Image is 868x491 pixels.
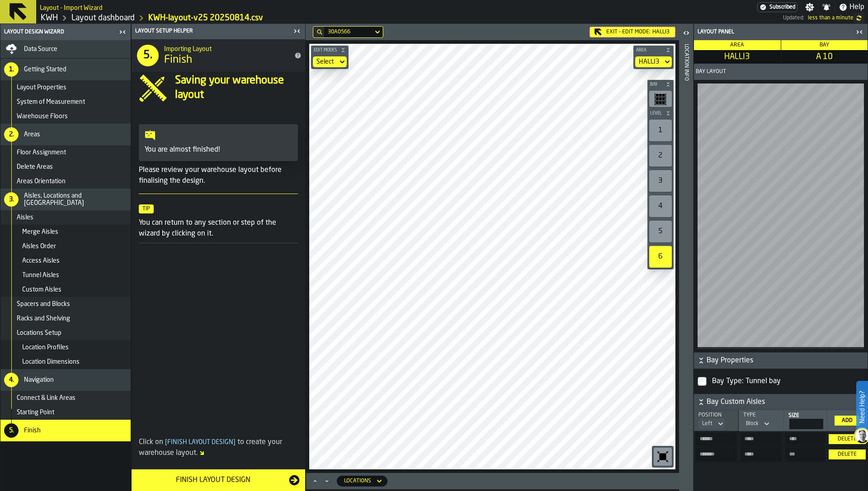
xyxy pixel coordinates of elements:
[17,113,68,120] span: Warehouse Floors
[0,160,131,174] li: menu Delete Areas
[694,24,868,40] header: Layout panel
[137,475,289,486] div: Finish Layout Design
[233,439,236,445] span: ]
[694,431,868,447] tr: HALLI3-HALLI3-A-RIGHT-10-A 10-A-
[785,448,825,461] label: input-value-
[132,469,305,491] button: button-Finish Layout Design
[328,29,369,35] div: DropdownMenuValue-30A0566
[291,26,303,37] label: button-toggle-Close me
[769,4,795,10] span: Subscribed
[785,448,825,461] input: input-value- input-value-
[647,118,674,143] div: button-toolbar-undefined
[696,69,726,75] span: Bay Layout
[788,412,823,429] label: react-aria6049425978-:r2n:
[17,149,66,156] span: Floor Assignment
[0,405,131,420] li: menu Starting Point
[829,434,865,444] button: button-Delete
[707,397,866,408] span: Bay Custom Aisles
[647,194,674,219] div: button-toolbar-undefined
[4,127,19,142] div: 2.
[22,272,59,279] span: Tunnel Aisles
[17,409,54,416] span: Starting Point
[0,239,131,254] li: menu Aisles Order
[132,24,305,39] header: Layout Setup Helper
[0,268,131,283] li: menu Tunnel Aisles
[22,257,60,264] span: Access Aisles
[649,120,672,141] div: 1
[4,373,19,387] div: 4.
[590,27,675,37] div: Exit - Edit Mode:
[742,412,771,429] div: TypeDropdownMenuValue-1
[835,416,860,426] button: button-Add
[0,124,131,145] li: menu Areas
[17,214,33,221] span: Aisles
[741,448,782,461] label: input-value-
[40,13,411,23] nav: Breadcrumb
[652,446,674,468] div: button-toolbar-undefined
[648,111,664,116] span: Level
[696,432,737,445] input: input-value- input-value-
[741,412,770,418] div: Type
[41,13,58,23] a: link-to-/wh/i/4fb45246-3b77-4bb5-b880-c337c3c5facb
[783,15,804,21] span: Updated:
[0,109,131,124] li: menu Warehouse Floors
[746,421,759,427] div: DropdownMenuValue-1
[17,163,53,171] span: Delete Areas
[165,439,167,445] span: [
[0,326,131,340] li: menu Locations Setup
[710,374,862,389] div: InputCheckbox-react-aria6049425978-:r2l:
[741,432,782,445] input: input-value- input-value-
[694,394,868,410] button: button-
[17,394,75,402] span: Connect & Link Areas
[757,2,797,12] div: Menu Subscription
[635,56,672,67] div: DropdownMenuValue-HALLI3
[133,28,291,34] div: Layout Setup Helper
[647,143,674,168] div: button-toolbar-undefined
[17,98,85,106] span: System of Measurement
[145,144,292,155] p: You are almost finished!
[24,131,40,138] span: Areas
[853,27,866,37] label: button-toggle-Close me
[313,56,347,67] div: DropdownMenuValue-none
[116,27,129,37] label: button-toggle-Close me
[639,58,659,65] div: DropdownMenuValue-HALLI3
[0,40,131,59] li: menu Data Source
[4,423,19,438] div: 5.
[696,52,779,62] span: HALLI3
[702,421,712,427] div: DropdownMenuValue-
[698,412,726,429] div: PositionDropdownMenuValue-
[163,439,237,445] span: Finish Layout Design
[164,53,192,67] span: Finish
[647,244,674,269] div: button-toolbar-undefined
[139,437,298,459] div: Click on to create your warehouse layout.
[0,145,131,160] li: menu Floor Assignment
[647,219,674,244] div: button-toolbar-undefined
[679,24,693,491] header: Location Info
[648,82,664,87] span: Bay
[0,210,131,225] li: menu Aisles
[24,192,127,207] span: Aisles, Locations and [GEOGRAPHIC_DATA]
[22,243,56,250] span: Aisles Order
[757,2,797,12] a: link-to-/wh/i/4fb45246-3b77-4bb5-b880-c337c3c5facb/settings/billing
[854,13,864,23] label: button-toggle-undefined
[698,372,864,390] label: InputCheckbox-label-react-aria6049425978-:r2l:
[649,145,672,167] div: 2
[0,391,131,405] li: menu Connect & Link Areas
[0,59,131,80] li: menu Getting Started
[697,412,725,418] div: Position
[0,340,131,355] li: menu Location Profiles
[310,477,321,486] button: Maximize
[730,42,744,48] span: Area
[17,315,70,322] span: Racks and Shelving
[707,355,866,366] span: Bay Properties
[656,449,670,464] svg: Reset zoom and position
[139,218,298,239] p: You can return to any section or step of the wizard by clicking on it.
[132,39,305,72] div: title-Finish
[311,46,349,55] button: button-
[0,297,131,311] li: menu Spacers and Blocks
[802,3,818,12] label: button-toggle-Settings
[647,80,674,89] button: button-
[175,74,298,102] h4: Saving your warehouse layout
[694,447,868,462] tr: HALLI3-HALLI3-A-RIGHT-10-A 10-A-1
[324,27,382,37] div: DropdownMenuValue-30A0566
